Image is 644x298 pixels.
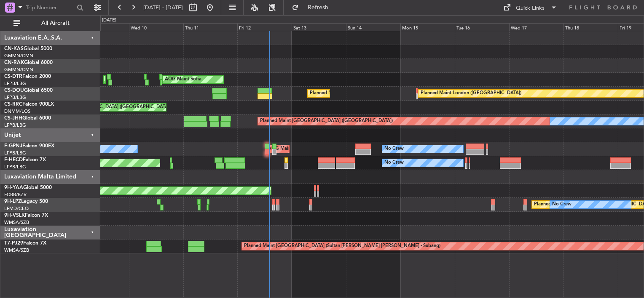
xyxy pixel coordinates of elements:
div: Planned Maint London ([GEOGRAPHIC_DATA]) [421,87,521,100]
span: 9H-VSLK [4,213,25,218]
div: AOG Maint Sofia [165,73,201,86]
div: Planned Maint [GEOGRAPHIC_DATA] ([GEOGRAPHIC_DATA]) [260,115,393,128]
span: CS-DTR [4,74,22,79]
div: No Crew [384,157,404,169]
a: CS-DOUGlobal 6500 [4,88,53,93]
div: Planned Maint [GEOGRAPHIC_DATA] (Sultan [PERSON_NAME] [PERSON_NAME] - Subang) [244,240,440,253]
span: T7-PJ29 [4,241,23,246]
a: DNMM/LOS [4,108,30,114]
a: LFPB/LBG [4,80,26,87]
span: F-GPNJ [4,144,22,149]
a: LFPB/LBG [4,164,26,170]
a: CS-DTRFalcon 2000 [4,74,51,79]
div: Wed 10 [129,23,183,31]
div: Thu 11 [183,23,238,31]
a: F-GPNJFalcon 900EX [4,144,54,149]
input: Trip Number [26,1,74,14]
div: Mon 15 [400,23,455,31]
button: Refresh [288,1,338,14]
div: [DATE] [102,17,116,24]
a: F-HECDFalcon 7X [4,157,46,162]
span: CN-RAK [4,60,24,65]
a: 9H-YAAGlobal 5000 [4,185,52,190]
div: Sat 13 [292,23,346,31]
a: GMMN/CMN [4,53,33,59]
a: LFPB/LBG [4,122,26,128]
a: FCBB/BZV [4,192,27,198]
div: Thu 18 [563,23,618,31]
a: WMSA/SZB [4,219,29,226]
a: GMMN/CMN [4,67,33,73]
span: [DATE] - [DATE] [143,4,183,11]
span: 9H-YAA [4,185,23,190]
div: Wed 17 [509,23,563,31]
div: Fri 12 [237,23,292,31]
button: All Aircraft [9,16,91,30]
div: Tue 9 [75,23,129,31]
a: LFMD/CEQ [4,205,29,212]
span: F-HECD [4,157,23,162]
a: CN-RAKGlobal 6000 [4,60,53,65]
button: Quick Links [499,1,561,14]
span: Refresh [301,5,336,11]
span: CS-RRC [4,102,22,107]
span: CS-DOU [4,88,24,93]
span: CN-KAS [4,46,24,51]
span: 9H-LPZ [4,199,21,204]
a: T7-PJ29Falcon 7X [4,241,46,246]
div: Sun 14 [346,23,400,31]
a: WMSA/SZB [4,247,29,253]
a: CS-RRCFalcon 900LX [4,102,54,107]
a: 9H-VSLKFalcon 7X [4,213,48,218]
a: LFPB/LBG [4,150,26,156]
a: LFPB/LBG [4,94,26,101]
a: 9H-LPZLegacy 500 [4,199,48,204]
div: No Crew [552,198,572,211]
span: CS-JHH [4,116,22,121]
div: No Crew [384,143,404,155]
a: CS-JHHGlobal 6000 [4,116,51,121]
div: Planned Maint [GEOGRAPHIC_DATA] ([GEOGRAPHIC_DATA]) [310,87,443,100]
div: Planned Maint [GEOGRAPHIC_DATA] ([GEOGRAPHIC_DATA]) [38,101,171,114]
a: CN-KASGlobal 5000 [4,46,52,51]
div: Tue 16 [455,23,509,31]
div: Quick Links [516,4,545,13]
span: All Aircraft [22,20,89,26]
